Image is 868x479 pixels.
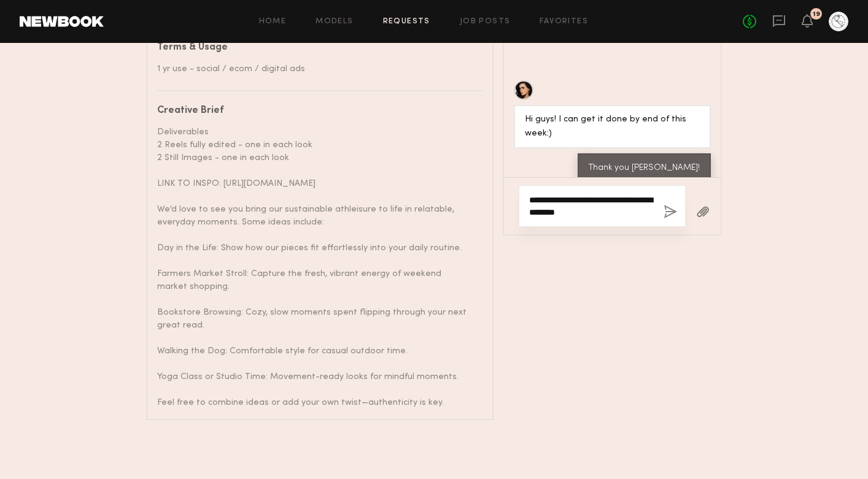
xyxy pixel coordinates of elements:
div: Deliverables 2 Reels fully edited - one in each look 2 Still Images - one in each look LINK TO IN... [157,126,473,409]
div: Creative Brief [157,106,473,116]
div: Terms & Usage [157,43,473,53]
a: Job Posts [460,18,511,26]
div: 19 [813,11,820,18]
a: Models [316,18,353,26]
a: Favorites [540,18,588,26]
a: Requests [383,18,430,26]
div: 1 yr use - social / ecom / digital ads [157,63,473,75]
div: Thank you [PERSON_NAME]! [589,161,700,175]
div: Hi guys! I can get it done by end of this week:) [525,113,700,141]
a: Home [259,18,287,26]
